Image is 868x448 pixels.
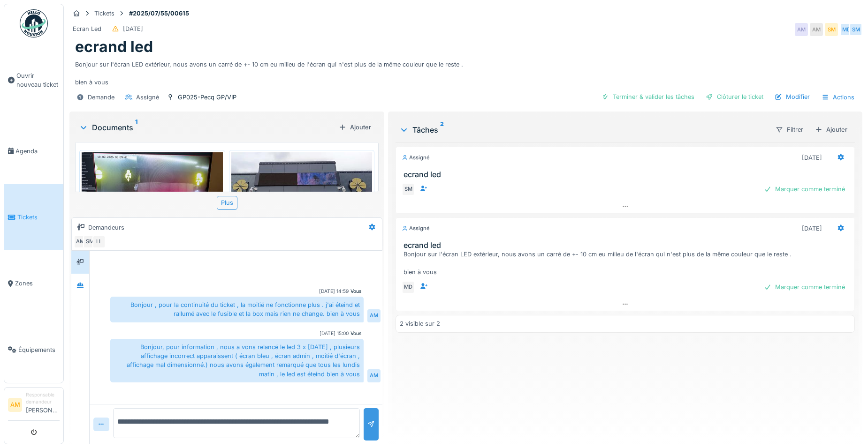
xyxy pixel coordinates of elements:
[335,121,375,134] div: Ajouter
[319,288,349,295] div: [DATE] 14:59
[135,122,137,133] sup: 1
[4,250,63,316] a: Zones
[320,330,349,337] div: [DATE] 15:00
[702,90,767,103] div: Clôturer le ticket
[825,23,838,36] div: SM
[440,124,444,135] sup: 2
[75,38,153,56] h1: ecrand led
[402,154,430,162] div: Assigné
[20,9,48,37] img: Badge_color-CXgf-gQk.svg
[73,24,101,33] div: Ecran Led
[795,23,808,36] div: AM
[8,398,22,412] li: AM
[404,241,851,250] h3: ecrand led
[350,288,362,295] div: Vous
[400,319,440,328] div: 2 visible sur 2
[17,213,60,222] span: Tickets
[350,330,362,337] div: Vous
[83,235,96,248] div: SM
[402,281,415,294] div: MD
[404,170,851,179] h3: ecrand led
[4,184,63,250] a: Tickets
[367,309,381,322] div: AM
[231,152,373,216] img: 2xhje0nv0m2xzyb7p1al9et0bw2l
[4,43,63,118] a: Ouvrir nouveau ticket
[402,183,415,196] div: SM
[217,196,237,209] div: Plus
[15,279,60,288] span: Zones
[16,71,60,89] span: Ouvrir nouveau ticket
[399,124,768,135] div: Tâches
[123,24,143,33] div: [DATE]
[817,90,859,104] div: Actions
[367,369,381,382] div: AM
[811,123,851,136] div: Ajouter
[598,90,698,103] div: Terminer & valider les tâches
[136,93,159,102] div: Assigné
[802,153,822,162] div: [DATE]
[15,147,60,156] span: Agenda
[771,90,814,103] div: Modifier
[125,9,193,18] strong: #2025/07/55/00615
[4,118,63,184] a: Agenda
[92,235,106,248] div: LL
[8,391,60,421] a: AM Responsable demandeur[PERSON_NAME]
[402,224,430,232] div: Assigné
[771,123,807,136] div: Filtrer
[840,23,853,36] div: MD
[110,297,364,322] div: Bonjour , pour la continuité du ticket , la moitié ne fonctionne plus . j'ai éteind et rallumé av...
[74,235,87,248] div: AM
[849,23,862,36] div: SM
[26,391,60,406] div: Responsable demandeur
[26,391,60,418] li: [PERSON_NAME]
[178,93,236,102] div: GP025-Pecq GP/VIP
[110,339,364,382] div: Bonjour, pour information , nous a vons relancé le led 3 x [DATE] , plusieurs affichage incorrect...
[75,56,857,87] div: Bonjour sur l'écran LED extérieur, nous avons un carré de +- 10 cm eu milieu de l'écran qui n'est...
[810,23,823,36] div: AM
[404,250,851,277] div: Bonjour sur l'écran LED extérieur, nous avons un carré de +- 10 cm eu milieu de l'écran qui n'est...
[4,317,63,383] a: Équipements
[94,9,114,18] div: Tickets
[760,281,849,293] div: Marquer comme terminé
[88,93,114,102] div: Demande
[760,183,849,195] div: Marquer comme terminé
[82,152,223,216] img: undxea808ph9dmuyhayuc7hhysnb
[79,122,335,133] div: Documents
[88,223,124,232] div: Demandeurs
[802,224,822,233] div: [DATE]
[18,345,60,354] span: Équipements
